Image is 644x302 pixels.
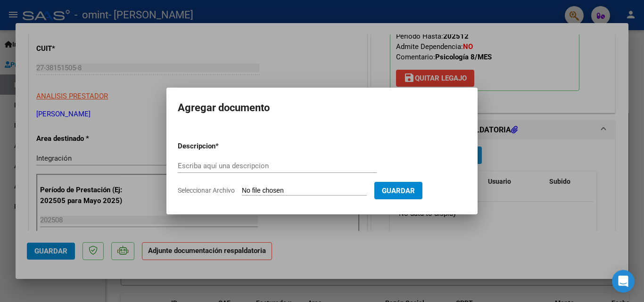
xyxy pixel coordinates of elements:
h2: Agregar documento [178,99,466,117]
div: Open Intercom Messenger [612,270,635,293]
p: Descripcion [178,141,264,152]
button: Guardar [374,182,422,199]
span: Guardar [382,187,415,195]
span: Seleccionar Archivo [178,187,235,194]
